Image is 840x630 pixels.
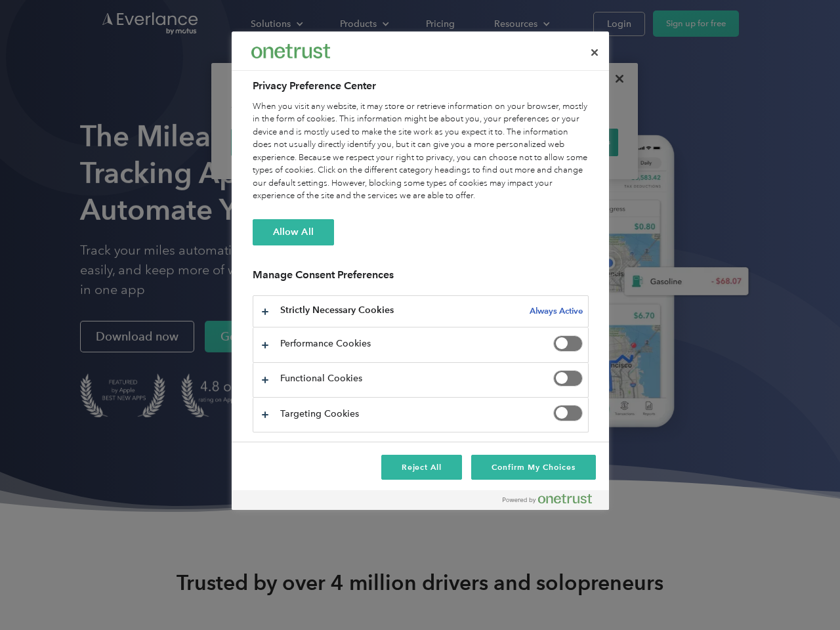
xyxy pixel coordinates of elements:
[253,78,589,94] h2: Privacy Preference Center
[580,38,609,67] button: Close
[251,38,330,64] div: Everlance
[253,100,589,203] div: When you visit any website, it may store or retrieve information on your browser, mostly in the f...
[503,493,592,504] img: Powered by OneTrust Opens in a new Tab
[503,493,602,510] a: Powered by OneTrust Opens in a new Tab
[253,268,589,289] h3: Manage Consent Preferences
[471,455,595,480] button: Confirm My Choices
[253,219,334,245] button: Allow All
[232,31,609,510] div: Preference center
[251,44,330,58] img: Everlance
[381,455,463,480] button: Reject All
[232,31,609,510] div: Privacy Preference Center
